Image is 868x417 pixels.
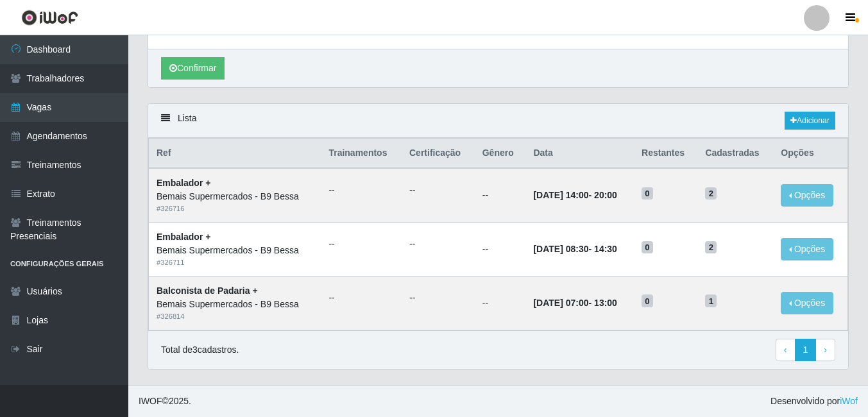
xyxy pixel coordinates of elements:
[705,241,717,254] span: 2
[328,291,394,305] ul: --
[157,311,313,322] div: # 326814
[642,294,653,307] span: 0
[21,10,78,26] img: CoreUI Logo
[139,395,191,408] span: © 2025 .
[533,190,617,200] strong: -
[328,183,394,197] ul: --
[402,139,475,169] th: Certificação
[824,345,827,355] span: ›
[475,276,526,330] td: --
[634,139,697,169] th: Restantes
[157,178,210,188] strong: Embalador +
[148,104,848,138] div: Lista
[784,345,787,355] span: ‹
[642,241,653,254] span: 0
[705,187,717,200] span: 2
[533,298,588,308] time: [DATE] 07:00
[776,339,796,362] a: Previous
[409,291,467,305] ul: --
[157,203,313,214] div: # 326716
[409,237,467,251] ul: --
[149,139,321,169] th: Ref
[594,298,617,308] time: 13:00
[594,244,617,254] time: 14:30
[533,190,588,200] time: [DATE] 14:00
[525,139,634,169] th: Data
[594,190,617,200] time: 20:00
[161,57,225,80] button: Confirmar
[533,298,617,308] strong: -
[321,139,402,169] th: Trainamentos
[328,237,394,251] ul: --
[161,343,239,357] p: Total de 3 cadastros.
[773,139,847,169] th: Opções
[533,244,617,254] strong: -
[409,183,467,197] ul: --
[815,339,835,362] a: Next
[157,298,313,311] div: Bemais Supermercados - B9 Bessa
[705,294,717,307] span: 1
[785,112,835,130] a: Adicionar
[781,238,833,260] button: Opções
[795,339,817,362] a: 1
[157,257,313,268] div: # 326711
[157,244,313,257] div: Bemais Supermercados - B9 Bessa
[781,292,833,314] button: Opções
[781,184,833,207] button: Opções
[642,187,653,200] span: 0
[157,190,313,203] div: Bemais Supermercados - B9 Bessa
[475,168,526,222] td: --
[770,395,858,408] span: Desenvolvido por
[139,396,162,406] span: IWOF
[533,244,588,254] time: [DATE] 08:30
[157,232,210,242] strong: Embalador +
[475,139,526,169] th: Gênero
[157,285,258,296] strong: Balconista de Padaria +
[776,339,835,362] nav: pagination
[475,223,526,277] td: --
[697,139,773,169] th: Cadastradas
[840,396,858,406] a: iWof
